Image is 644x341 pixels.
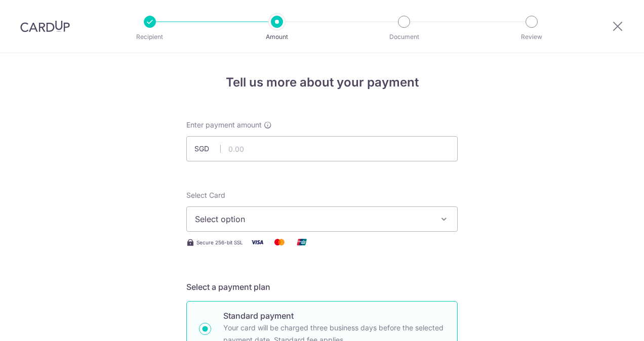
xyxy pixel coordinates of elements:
[186,136,458,161] input: 0.00
[196,238,243,246] span: Secure 256-bit SSL
[186,120,262,130] span: Enter payment amount
[112,32,187,42] p: Recipient
[494,32,569,42] p: Review
[223,310,445,322] p: Standard payment
[186,73,458,92] h4: Tell us more about your payment
[186,281,458,293] h5: Select a payment plan
[20,20,70,32] img: CardUp
[186,206,458,232] button: Select option
[194,144,221,154] span: SGD
[247,236,267,248] img: Visa
[579,311,634,336] iframe: Opens a widget where you can find more information
[195,213,431,225] span: Select option
[367,32,441,42] p: Document
[269,236,290,248] img: Mastercard
[292,236,312,248] img: Union Pay
[186,191,225,199] span: translation missing: en.payables.payment_networks.credit_card.summary.labels.select_card
[239,32,314,42] p: Amount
